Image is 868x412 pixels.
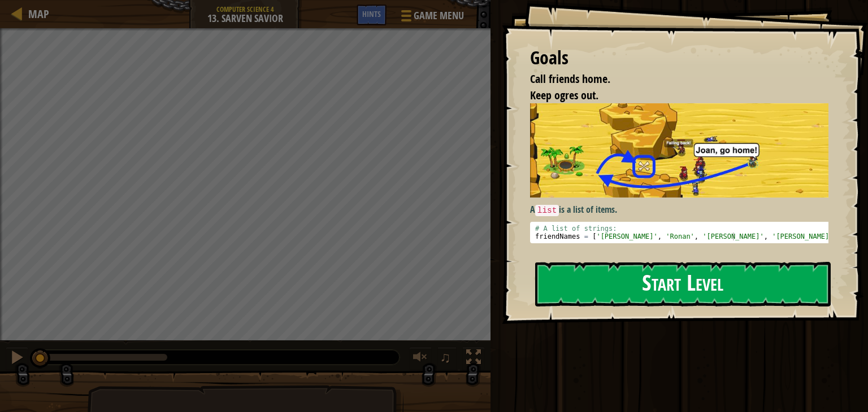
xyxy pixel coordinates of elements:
button: ♫ [437,347,457,370]
span: Game Menu [414,8,464,23]
button: Start Level [535,262,831,306]
span: Hints [362,8,381,19]
div: Goals [530,45,828,71]
li: Keep ogres out. [516,87,826,104]
button: Adjust volume [409,347,432,370]
button: Ctrl + P: Pause [6,347,28,370]
span: Keep ogres out. [530,87,598,103]
button: Game Menu [392,5,471,31]
li: Call friends home. [516,71,826,87]
p: A is a list of items. [530,203,837,217]
button: Toggle fullscreen [462,347,485,370]
span: Map [28,6,49,21]
code: list [535,205,559,216]
a: Map [23,6,49,21]
img: Sarven savior [530,103,837,197]
span: ♫ [440,349,451,366]
span: Call friends home. [530,71,610,86]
